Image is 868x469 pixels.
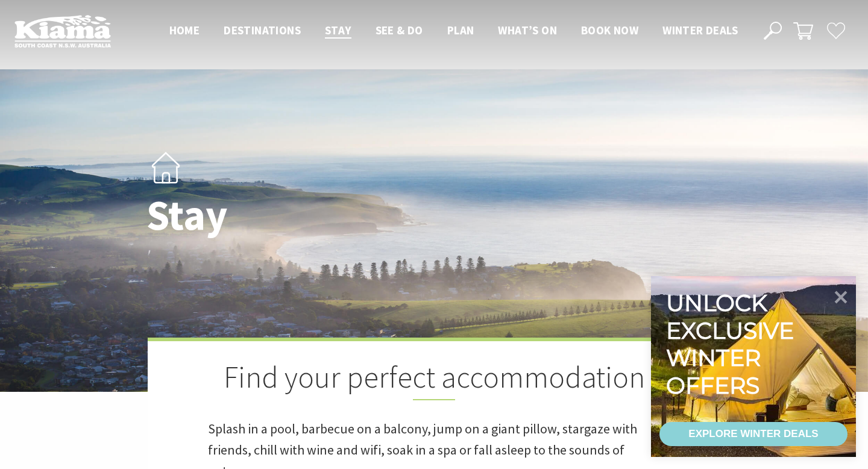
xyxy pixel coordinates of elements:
span: What’s On [498,23,557,37]
div: EXPLORE WINTER DEALS [688,422,818,446]
h2: Find your perfect accommodation [208,359,660,400]
h1: Stay [146,192,487,239]
span: Plan [447,23,474,37]
span: Book now [581,23,638,37]
a: EXPLORE WINTER DEALS [659,422,848,446]
img: Kiama Logo [14,14,111,48]
nav: Main Menu [157,21,750,41]
span: Winter Deals [662,23,738,37]
span: Destinations [224,23,301,37]
span: Home [169,23,200,37]
div: Unlock exclusive winter offers [666,289,799,399]
span: See & Do [376,23,423,37]
span: Stay [325,23,351,37]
